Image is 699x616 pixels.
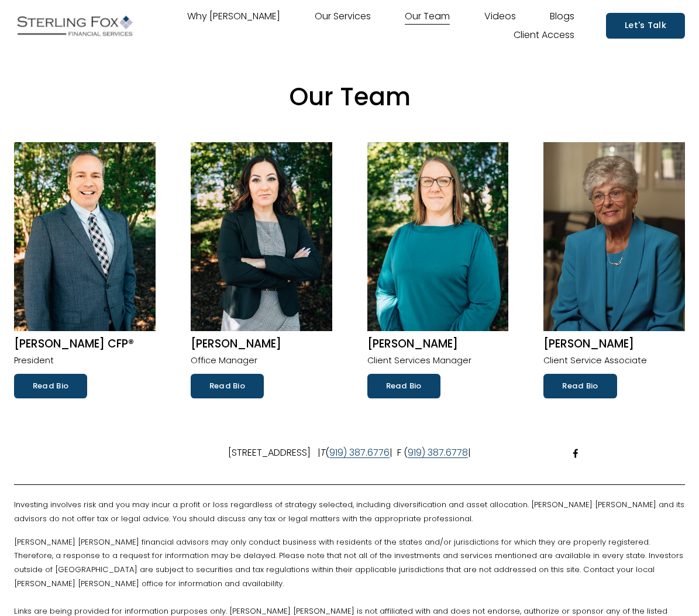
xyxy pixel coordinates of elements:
p: Our Team [14,75,685,119]
h2: [PERSON_NAME] [367,337,509,352]
p: President [14,353,156,368]
img: Sterling Fox Financial Services [14,11,136,40]
a: Read Bio [367,374,440,398]
h2: [PERSON_NAME] [191,337,332,352]
p: Client Service Associate [543,353,685,368]
img: Kerri Pait [367,142,509,331]
h2: [PERSON_NAME] CFP® [14,337,156,352]
a: 919) 387.6776 [329,445,390,462]
p: Client Services Manager [367,353,509,368]
a: Read Bio [14,374,87,398]
a: Blogs [550,7,574,26]
p: Office Manager [191,353,332,368]
a: Read Bio [543,374,617,398]
a: Client Access [514,26,574,44]
a: Facebook [571,449,580,458]
h2: [PERSON_NAME] [543,337,685,352]
a: Our Team [405,7,450,26]
p: Investing involves risk and you may incur a profit or loss regardless of strategy selected, inclu... [14,498,685,525]
p: [STREET_ADDRESS] | ( | F ( | [14,445,685,462]
a: 919) 387.6778 [408,445,468,462]
img: Lisa M. Coello [191,142,332,331]
a: Let's Talk [606,13,685,38]
a: Read Bio [191,374,264,398]
img: Robert W. Volpe CFP® [14,142,156,331]
a: Our Services [315,7,371,26]
a: Why [PERSON_NAME] [187,7,280,26]
a: Videos [484,7,516,26]
em: T [321,446,325,459]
